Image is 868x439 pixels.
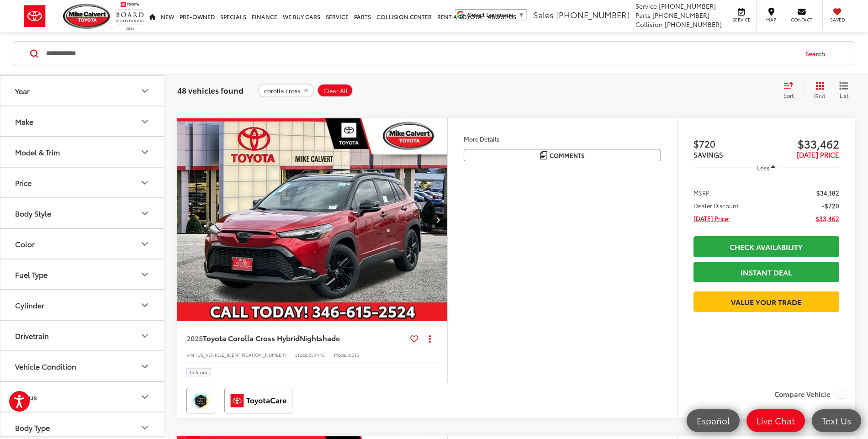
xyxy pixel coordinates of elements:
[323,87,348,94] span: Clear All
[139,85,150,96] div: Year
[693,137,767,150] span: $720
[665,20,722,29] span: [PHONE_NUMBER]
[139,147,150,158] div: Model & Trim
[693,262,839,282] a: Instant Deal
[635,20,663,29] span: Collision
[139,361,150,372] div: Vehicle Condition
[139,330,150,341] div: Drivetrain
[804,81,832,100] button: Grid View
[139,208,150,219] div: Body Style
[635,1,657,11] span: Service
[791,16,812,23] span: Contact
[753,159,780,176] button: Less
[556,9,629,21] span: [PHONE_NUMBER]
[308,351,325,358] span: 254445
[652,11,709,20] span: [PHONE_NUMBER]
[177,118,448,321] a: 2025 Toyota Corolla Cross Hybrid Hybrid Nightshade2025 Toyota Corolla Cross Hybrid Hybrid Nightsh...
[0,106,165,136] button: MakeMake
[429,204,447,236] button: Next image
[15,239,35,248] div: Color
[0,229,165,259] button: ColorColor
[659,1,716,11] span: [PHONE_NUMBER]
[429,335,431,342] span: dropdown dots
[731,16,752,23] span: Service
[0,198,165,228] button: Body StyleBody Style
[186,333,203,343] span: 2025
[693,201,739,210] span: Dealer Discount
[519,11,524,18] span: ▼
[15,423,50,432] div: Body Type
[783,91,794,99] span: Sort
[317,84,353,97] button: Clear All
[63,4,111,29] img: Mike Calvert Toyota
[15,331,49,340] div: Drivetrain
[422,330,438,346] button: Actions
[766,137,839,150] span: $33,462
[45,42,797,64] input: Search by Make, Model, or Keyword
[0,259,165,289] button: Fuel TypeFuel Type
[0,137,165,167] button: Model & TrimModel & Trim
[15,148,60,156] div: Model & Trim
[822,201,839,210] span: -$720
[264,87,300,94] span: corolla cross
[139,391,150,402] div: Status
[15,209,51,217] div: Body Style
[190,370,207,375] span: In Stock
[258,84,314,97] button: remove corolla%20cross
[139,238,150,249] div: Color
[300,333,340,343] span: Nightshade
[693,214,730,223] span: [DATE] Price:
[812,409,861,432] a: Text Us
[693,291,839,312] a: Value Your Trade
[815,214,839,223] span: $33,462
[817,415,856,426] span: Text Us
[692,415,734,426] span: Español
[832,81,855,100] button: List View
[186,351,196,358] span: VIN:
[177,85,243,95] span: 48 vehicles found
[839,91,848,99] span: List
[15,301,44,309] div: Cylinder
[693,149,723,159] span: SAVINGS
[203,333,300,343] span: Toyota Corolla Cross Hybrid
[334,351,349,358] span: Model:
[186,333,407,343] a: 2025Toyota Corolla Cross HybridNightshade
[0,168,165,197] button: PricePrice
[752,415,799,426] span: Live Chat
[693,188,711,197] span: MSRP:
[533,9,554,21] span: Sales
[15,362,76,370] div: Vehicle Condition
[177,118,448,321] div: 2025 Toyota Corolla Cross Hybrid Hybrid Nightshade 0
[177,118,448,322] img: 2025 Toyota Corolla Cross Hybrid Hybrid Nightshade
[464,149,661,161] button: Comments
[139,116,150,127] div: Make
[226,390,291,412] img: ToyotaCare Mike Calvert Toyota Houston TX
[797,42,838,65] button: Search
[464,136,661,142] h4: More Details
[746,409,805,432] a: Live Chat
[196,351,286,358] span: [US_VEHICLE_IDENTIFICATION_NUMBER]
[757,164,769,172] span: Less
[349,351,359,358] span: 6315
[295,351,308,358] span: Stock:
[693,236,839,257] a: Check Availability
[15,392,37,401] div: Status
[814,92,826,100] span: Grid
[139,269,150,280] div: Fuel Type
[774,390,846,399] label: Compare Vehicle
[0,290,165,320] button: CylinderCylinder
[797,149,839,159] span: [DATE] PRICE
[0,321,165,350] button: DrivetrainDrivetrain
[816,188,839,197] span: $34,182
[15,117,33,126] div: Make
[761,16,781,23] span: Map
[188,390,213,412] img: Toyota Safety Sense Mike Calvert Toyota Houston TX
[827,16,847,23] span: Saved
[15,270,48,279] div: Fuel Type
[779,81,804,100] button: Select sort value
[139,300,150,311] div: Cylinder
[0,382,165,412] button: StatusStatus
[635,11,651,20] span: Parts
[687,409,740,432] a: Español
